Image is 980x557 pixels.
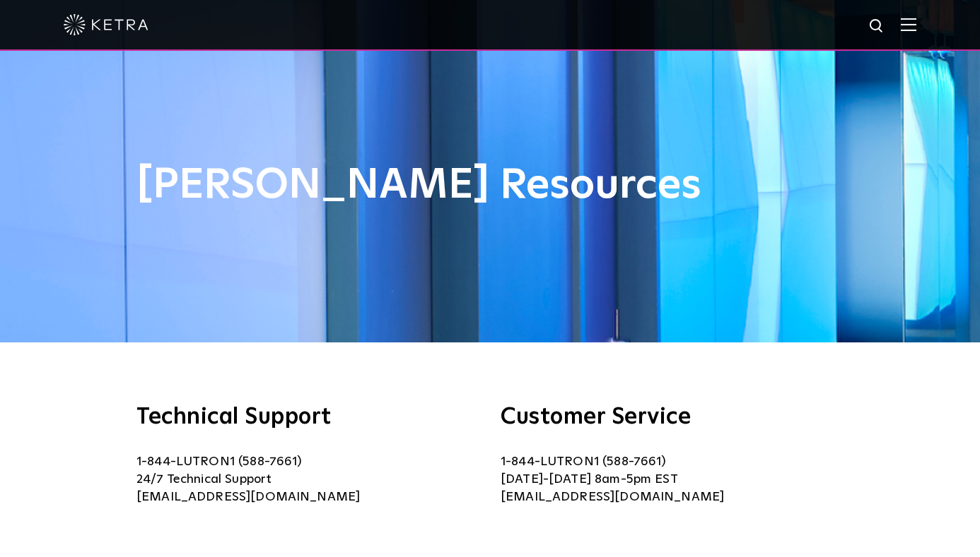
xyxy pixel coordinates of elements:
[501,453,844,506] p: 1-844-LUTRON1 (588-7661) [DATE]-[DATE] 8am-5pm EST [EMAIL_ADDRESS][DOMAIN_NAME]
[136,491,360,503] a: [EMAIL_ADDRESS][DOMAIN_NAME]
[501,406,844,429] h3: Customer Service
[868,18,886,35] img: search icon
[136,406,479,429] h3: Technical Support
[901,18,916,31] img: Hamburger%20Nav.svg
[136,453,479,506] p: 1-844-LUTRON1 (588-7661) 24/7 Technical Support
[136,162,844,209] h1: [PERSON_NAME] Resources
[64,14,148,35] img: ketra-logo-2019-white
